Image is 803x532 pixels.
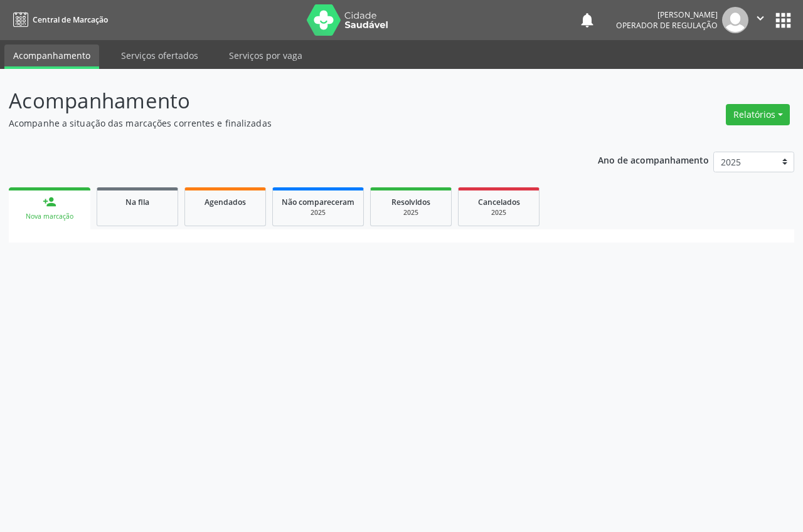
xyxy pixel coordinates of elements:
img: img [722,7,748,33]
p: Acompanhe a situação das marcações correntes e finalizadas [9,117,558,130]
div: [PERSON_NAME] [616,9,718,20]
div: Nova marcação [18,212,82,221]
a: Serviços por vaga [220,44,311,66]
button: Relatórios [726,104,790,125]
span: Agendados [205,197,246,207]
span: Na fila [125,197,149,207]
div: 2025 [467,208,530,217]
span: Cancelados [478,197,520,207]
i:  [753,11,767,25]
span: Central de Marcação [33,14,108,25]
span: Não compareceram [282,197,354,207]
p: Ano de acompanhamento [598,152,709,167]
div: 2025 [380,208,442,217]
a: Acompanhamento [4,44,99,69]
span: Operador de regulação [616,20,718,31]
span: Resolvidos [391,197,430,207]
a: Central de Marcação [9,9,108,30]
div: 2025 [282,208,354,217]
p: Acompanhamento [9,85,558,117]
button: notifications [578,11,596,29]
a: Serviços ofertados [112,44,207,66]
button: apps [772,9,794,31]
button:  [748,7,772,33]
div: person_add [43,195,56,209]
